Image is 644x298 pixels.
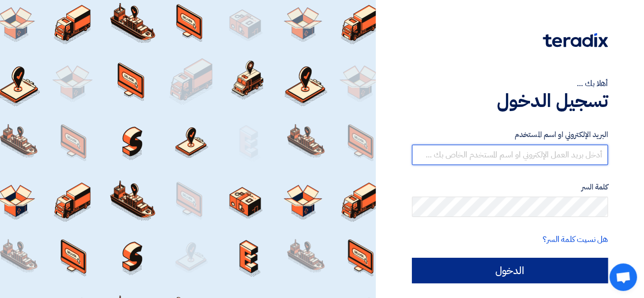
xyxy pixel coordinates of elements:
[543,233,608,246] a: هل نسيت كلمة السر؟
[543,33,608,47] img: Teradix logo
[412,258,608,283] input: الدخول
[412,129,608,141] label: البريد الإلكتروني او اسم المستخدم
[412,145,608,165] input: أدخل بريد العمل الإلكتروني او اسم المستخدم الخاص بك ...
[412,181,608,193] label: كلمة السر
[412,77,608,90] div: أهلا بك ...
[412,90,608,112] h1: تسجيل الدخول
[609,263,637,291] a: Open chat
